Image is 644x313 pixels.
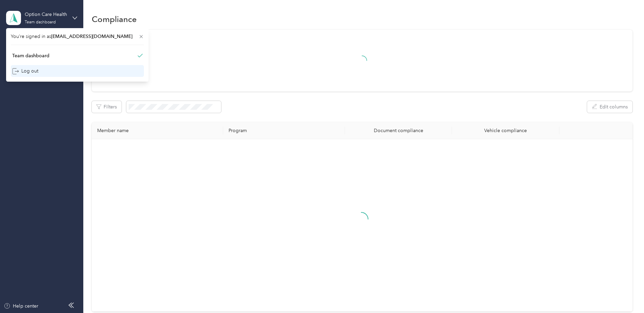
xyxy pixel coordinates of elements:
button: Filters [92,101,122,113]
div: Option Care Health [25,11,67,18]
h1: Compliance [92,16,137,23]
iframe: Everlance-gr Chat Button Frame [606,275,644,313]
th: Member name [92,122,223,139]
button: Edit columns [587,101,632,113]
div: Log out [12,67,38,75]
div: Team dashboard [12,52,49,59]
div: Vehicle compliance [457,128,554,133]
span: You’re signed in as [11,33,144,40]
button: Help center [4,302,38,310]
div: Team dashboard [25,20,56,24]
th: Program [223,122,345,139]
span: [EMAIL_ADDRESS][DOMAIN_NAME] [51,34,132,39]
div: Document compliance [350,128,447,133]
